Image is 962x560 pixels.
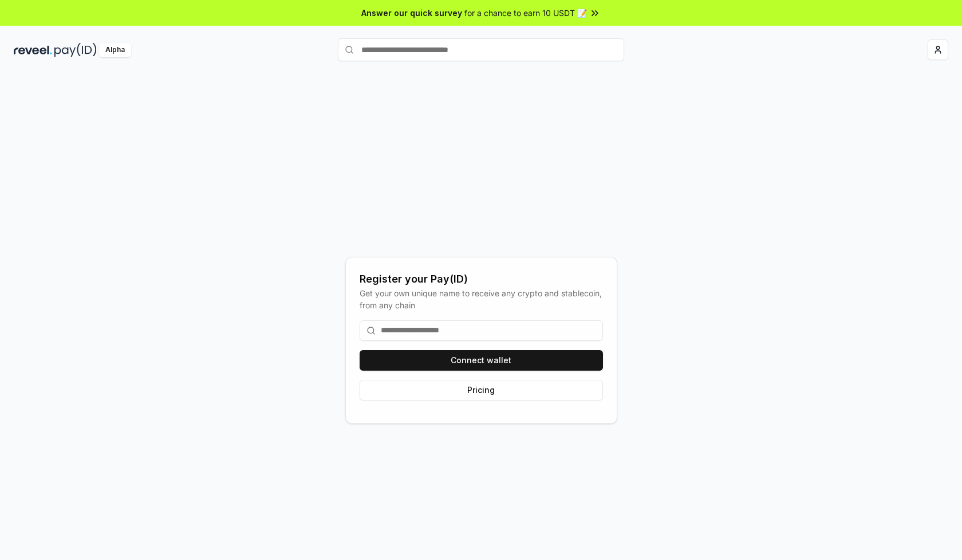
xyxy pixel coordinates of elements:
[14,43,52,57] img: reveel_dark
[54,43,97,57] img: pay_id
[464,7,587,19] span: for a chance to earn 10 USDT 📝
[360,271,603,287] div: Register your Pay(ID)
[361,7,462,19] span: Answer our quick survey
[99,43,131,57] div: Alpha
[360,350,603,371] button: Connect wallet
[360,287,603,311] div: Get your own unique name to receive any crypto and stablecoin, from any chain
[360,380,603,400] button: Pricing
